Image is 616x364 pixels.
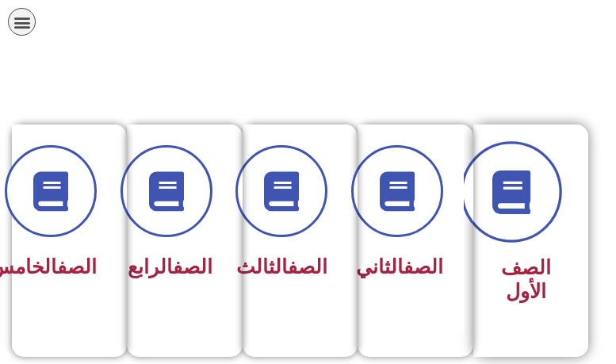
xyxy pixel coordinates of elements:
[173,255,212,278] a: الصف
[57,255,97,278] a: الصف
[288,255,327,278] a: الصف
[236,255,327,278] span: الثالث
[404,255,443,278] a: الصف
[128,255,212,278] span: الرابع
[356,255,443,278] span: الثاني
[8,8,36,36] div: כפתור פתיחת תפריט
[501,256,551,303] span: الصف الأول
